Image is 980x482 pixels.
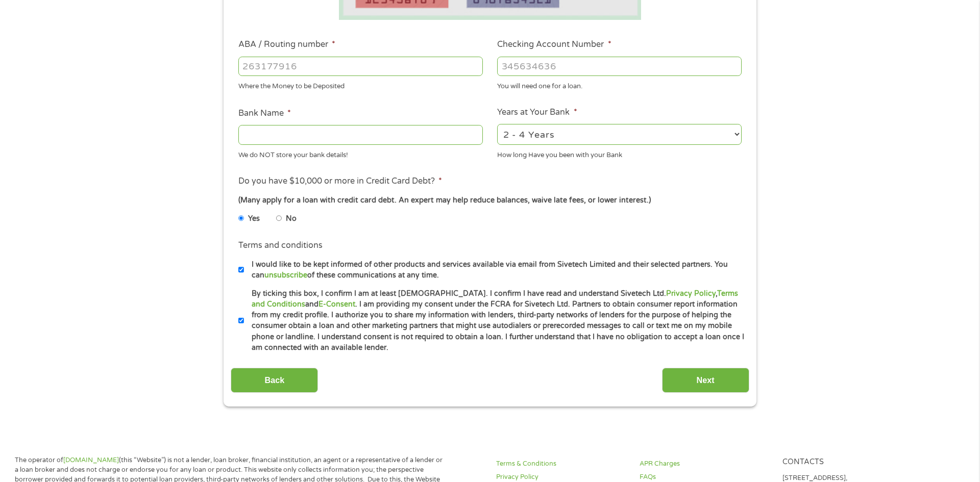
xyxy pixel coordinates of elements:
[238,57,483,76] input: 263177916
[496,472,627,482] a: Privacy Policy
[497,78,742,92] div: You will need one for a loan.
[244,288,745,353] label: By ticking this box, I confirm I am at least [DEMOGRAPHIC_DATA]. I confirm I have read and unders...
[238,39,335,50] label: ABA / Routing number
[238,146,483,160] div: We do NOT store your bank details!
[238,108,291,119] label: Bank Name
[496,459,627,469] a: Terms & Conditions
[252,289,738,309] a: Terms and Conditions
[497,146,742,160] div: How long Have you been with your Bank
[286,213,297,224] label: No
[497,107,577,118] label: Years at Your Bank
[264,271,307,280] a: unsubscribe
[248,213,260,224] label: Yes
[318,300,355,309] a: E-Consent
[497,39,611,50] label: Checking Account Number
[238,176,442,187] label: Do you have $10,000 or more in Credit Card Debt?
[640,472,770,482] a: FAQs
[782,458,913,467] h4: Contacts
[238,195,742,206] div: (Many apply for a loan with credit card debt. An expert may help reduce balances, waive late fees...
[63,456,119,464] a: [DOMAIN_NAME]
[497,57,742,76] input: 345634636
[238,240,323,251] label: Terms and conditions
[666,289,716,298] a: Privacy Policy
[640,459,770,469] a: APR Charges
[244,259,745,281] label: I would like to be kept informed of other products and services available via email from Sivetech...
[662,368,749,393] input: Next
[238,78,483,92] div: Where the Money to be Deposited
[231,368,318,393] input: Back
